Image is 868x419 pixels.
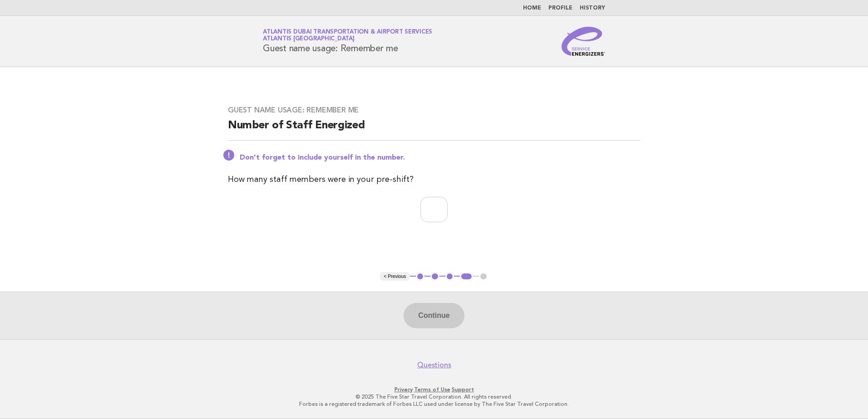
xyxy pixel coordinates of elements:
[263,29,432,53] h1: Guest name usage: Remember me
[228,106,640,115] h3: Guest name usage: Remember me
[240,153,640,162] p: Don't forget to include yourself in the number.
[523,5,541,11] a: Home
[156,393,712,400] p: © 2025 The Five Star Travel Corporation. All rights reserved.
[414,386,450,393] a: Terms of Use
[460,272,473,281] button: 4
[263,36,355,42] span: Atlantis [GEOGRAPHIC_DATA]
[263,29,432,42] a: Atlantis Dubai Transportation & Airport ServicesAtlantis [GEOGRAPHIC_DATA]
[417,361,451,370] a: Questions
[430,272,439,281] button: 2
[416,272,425,281] button: 1
[156,386,712,393] p: · ·
[228,118,640,141] h2: Number of Staff Energized
[548,5,572,11] a: Profile
[580,5,605,11] a: History
[452,386,474,393] a: Support
[380,272,409,281] button: < Previous
[395,386,413,393] a: Privacy
[562,27,605,56] img: Service Energizers
[156,400,712,408] p: Forbes is a registered trademark of Forbes LLC used under license by The Five Star Travel Corpora...
[228,173,640,186] p: How many staff members were in your pre-shift?
[445,272,454,281] button: 3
